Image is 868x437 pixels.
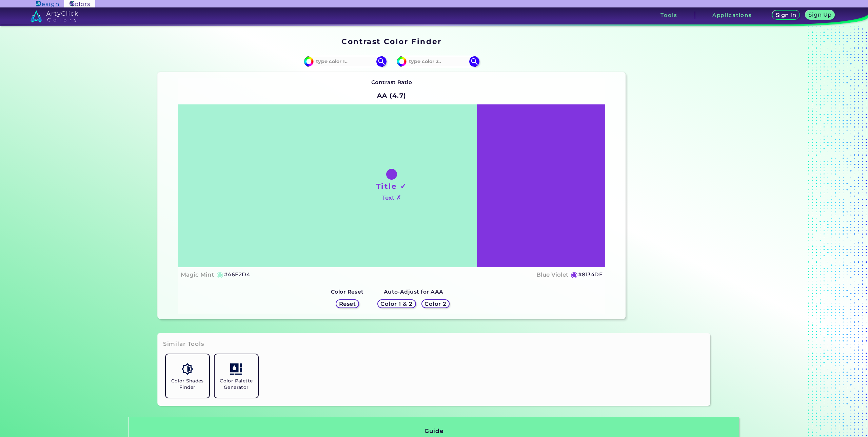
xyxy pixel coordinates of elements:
[163,352,212,400] a: Color Shades Finder
[806,11,834,20] a: Sign Up
[776,13,796,18] h5: Sign In
[31,10,78,22] img: logo_artyclick_colors_white.svg
[212,352,261,400] a: Color Palette Generator
[571,271,578,279] h5: ◉
[36,1,59,7] img: ArtyClick Design logo
[384,289,443,295] strong: Auto-Adjust for AAA
[163,340,204,348] h3: Similar Tools
[230,363,242,375] img: icon_col_pal_col.svg
[469,56,479,66] img: icon search
[773,11,799,20] a: Sign In
[224,270,250,279] h5: #A6F2D4
[660,13,677,18] h3: Tools
[374,88,410,103] h2: AA (4.7)
[425,427,443,435] h3: Guide
[181,363,193,375] img: icon_color_shades.svg
[181,270,214,280] h4: Magic Mint
[314,57,377,66] input: type color 1..
[216,271,224,279] h5: ◉
[339,301,355,306] h5: Reset
[425,301,446,306] h5: Color 2
[578,270,603,279] h5: #8134DF
[381,301,412,306] h5: Color 1 & 2
[712,13,752,18] h3: Applications
[331,289,364,295] strong: Color Reset
[536,270,568,280] h4: Blue Violet
[376,56,387,66] img: icon search
[341,36,441,46] h1: Contrast Color Finder
[809,12,831,18] h5: Sign Up
[382,193,401,203] h4: Text ✗
[217,378,255,391] h5: Color Palette Generator
[371,79,412,85] strong: Contrast Ratio
[376,181,407,191] h1: Title ✓
[407,57,470,66] input: type color 2..
[169,378,206,391] h5: Color Shades Finder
